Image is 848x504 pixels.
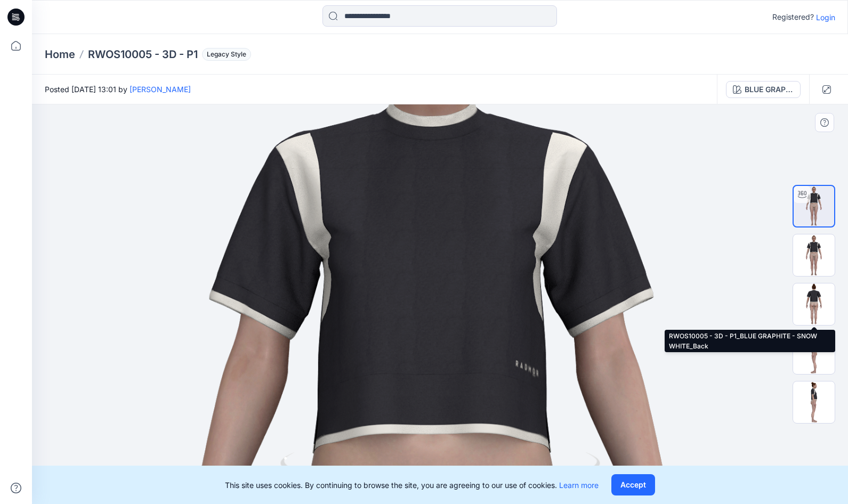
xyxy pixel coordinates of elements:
img: RWOS10005 - 3D - P1_BLUE GRAPHITE - SNOW WHITE_Left [793,332,835,374]
a: Learn more [559,481,599,490]
div: BLUE GRAPHITE / SNOW WHITE [745,84,794,95]
span: Posted [DATE] 13:01 by [45,84,191,95]
a: Home [45,47,75,62]
img: RWOS10005 - 3D - P1_BLUE GRAPHITE - SNOW WHITE_Right [793,381,835,423]
p: This site uses cookies. By continuing to browse the site, you are agreeing to our use of cookies. [225,479,599,491]
a: [PERSON_NAME] [130,85,191,94]
button: Accept [611,474,655,495]
img: turntable-22-09-2025-20:02:04 [794,186,834,226]
p: RWOS10005 - 3D - P1 [88,47,198,62]
span: Legacy Style [202,48,251,61]
button: BLUE GRAPHITE / SNOW WHITE [726,81,801,98]
p: Registered? [772,11,814,23]
img: RWOS10005 - 3D - P1_BLUE GRAPHITE - SNOW WHITE_Back [793,283,835,325]
button: Legacy Style [198,47,251,62]
img: RWOS10005 - 3D - P1_BLUE GRAPHITE - SNOW WHITE - FRONT [793,234,835,276]
p: Login [816,12,835,23]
